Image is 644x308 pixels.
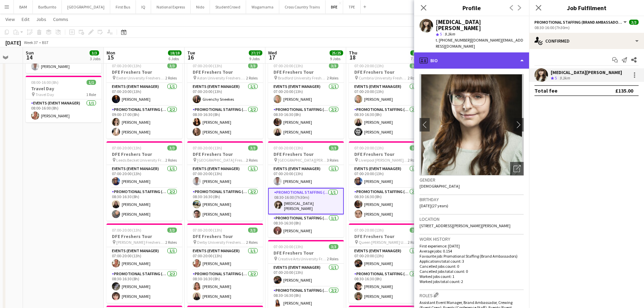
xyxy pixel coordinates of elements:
[349,59,425,139] app-job-card: 07:00-20:00 (13h)3/3DFE Freshers Tour Cumbria University Freshers Fair2 RolesEvents (Event Manage...
[420,279,524,284] p: Worked jobs total count: 2
[187,247,263,270] app-card-role: Events (Event Manager)1/107:00-20:00 (13h)[PERSON_NAME]
[248,63,258,68] span: 3/3
[36,16,46,22] span: Jobs
[167,145,177,150] span: 3/3
[187,69,263,75] h3: DFE Freshers Tour
[420,216,524,222] h3: Location
[349,223,425,303] app-job-card: 07:00-20:00 (13h)3/3DFE Freshers Tour Queen [PERSON_NAME] University Freshers Fair2 RolesEvents (...
[268,59,344,139] app-job-card: 07:00-20:00 (13h)3/3DFE Freshers Tour Bradford University Freshers Fair2 RolesEvents (Event Manag...
[106,223,182,303] app-job-card: 07:00-20:00 (13h)3/3DFE Freshers Tour [PERSON_NAME] Freshers Fair2 RolesEvents (Event Manager)1/1...
[246,0,279,14] button: Wagamama
[420,254,524,259] p: Favourite job: Promotional Staffing (Brand Ambassadors)
[268,264,344,287] app-card-role: Events (Event Manager)1/107:00-20:00 (13h)[PERSON_NAME]
[410,50,424,55] span: 21/21
[197,75,246,80] span: Aston University Freshers Fair
[106,83,182,106] app-card-role: Events (Event Manager)1/107:00-20:00 (13h)[PERSON_NAME]
[329,145,338,150] span: 3/3
[410,228,419,233] span: 3/3
[420,259,524,264] p: Applications total count: 3
[279,0,326,14] button: Cross Country Trains
[420,243,524,248] p: First experience: [DATE]
[327,158,338,163] span: 3 Roles
[327,256,338,261] span: 2 Roles
[410,145,419,150] span: 3/3
[268,141,344,237] app-job-card: 07:00-20:00 (13h)3/3DFE Freshers Tour [GEOGRAPHIC_DATA][PERSON_NAME][DEMOGRAPHIC_DATA] Freshers F...
[534,25,639,30] div: 08:30-16:00 (7h30m)
[112,228,141,233] span: 07:00-20:00 (13h)
[273,63,303,68] span: 07:00-20:00 (13h)
[35,92,54,97] span: Travel Day
[197,158,246,163] span: [GEOGRAPHIC_DATA] Freshers Fair
[193,145,222,150] span: 07:00-20:00 (13h)
[136,0,151,14] button: IQ
[33,15,49,24] a: Jobs
[534,20,628,25] button: Promotional Staffing (Brand Ambassadors)
[186,53,195,61] span: 16
[420,264,524,269] p: Cancelled jobs count: 0
[440,31,442,37] span: 5
[22,40,39,45] span: Week 37
[436,19,524,31] div: [MEDICAL_DATA][PERSON_NAME]
[86,92,96,97] span: 1 Role
[248,228,258,233] span: 3/3
[110,0,136,14] button: First Bus
[187,141,263,221] div: 07:00-20:00 (13h)3/3DFE Freshers Tour [GEOGRAPHIC_DATA] Freshers Fair2 RolesEvents (Event Manager...
[210,0,246,14] button: StudentCrowd
[359,240,408,245] span: Queen [PERSON_NAME] University Freshers Fair
[349,83,425,106] app-card-role: Events (Event Manager)1/107:00-20:00 (13h)[PERSON_NAME]
[558,75,571,81] div: 9.3km
[90,56,100,61] div: 3 Jobs
[330,56,343,61] div: 9 Jobs
[53,16,68,22] span: Comms
[420,248,524,254] p: Average jobs: 0.154
[268,83,344,106] app-card-role: Events (Event Manager)1/107:00-20:00 (13h)[PERSON_NAME]
[420,274,524,279] p: Worked jobs count: 1
[187,165,263,188] app-card-role: Events (Event Manager)1/107:00-20:00 (13h)[PERSON_NAME]
[273,145,303,150] span: 07:00-20:00 (13h)
[348,53,357,61] span: 18
[615,87,633,94] div: £135.00
[436,38,471,43] span: t. [PHONE_NUMBER]
[112,145,141,150] span: 07:00-20:00 (13h)
[33,0,62,14] button: BarBurrito
[167,228,177,233] span: 3/3
[168,56,181,61] div: 6 Jobs
[268,50,277,56] span: Wed
[106,151,182,157] h3: DFE Freshers Tour
[327,75,338,80] span: 2 Roles
[106,59,182,139] app-job-card: 07:00-20:00 (13h)3/3DFE Freshers Tour Exeter University Freshers Fair2 RolesEvents (Event Manager...
[420,177,524,183] h3: Gender
[349,141,425,221] div: 07:00-20:00 (13h)3/3DFE Freshers Tour Liverpool [PERSON_NAME] University Freshers Fair2 RolesEven...
[90,50,99,55] span: 3/3
[25,53,34,61] span: 14
[106,106,182,139] app-card-role: Promotional Staffing (Brand Ambassadors)2/209:00-17:00 (8h)[PERSON_NAME][PERSON_NAME]
[420,291,524,299] h3: Roles
[354,228,384,233] span: 07:00-20:00 (13h)
[5,39,21,46] div: [DATE]
[87,80,96,85] span: 1/1
[187,233,263,239] h3: DFE Freshers Tour
[116,75,165,80] span: Exeter University Freshers Fair
[349,188,425,221] app-card-role: Promotional Staffing (Brand Ambassadors)2/208:30-16:30 (8h)[PERSON_NAME][PERSON_NAME]
[106,270,182,303] app-card-role: Promotional Staffing (Brand Ambassadors)2/208:30-16:30 (8h)[PERSON_NAME][PERSON_NAME]
[555,75,557,80] span: 5
[193,228,222,233] span: 07:00-20:00 (13h)
[50,15,71,24] a: Comms
[248,145,258,150] span: 3/3
[187,188,263,221] app-card-role: Promotional Staffing (Brand Ambassadors)2/208:30-16:30 (8h)[PERSON_NAME][PERSON_NAME]
[106,233,182,239] h3: DFE Freshers Tour
[420,196,524,203] h3: Birthday
[529,3,644,12] h3: Job Fulfilment
[5,16,15,22] span: View
[187,223,263,303] app-job-card: 07:00-20:00 (13h)3/3DFE Freshers Tour Derby University Freshers Fair2 RolesEvents (Event Manager)...
[268,214,344,237] app-card-role: Promotional Staffing (Brand Ambassadors)1/108:30-16:30 (8h)[PERSON_NAME]
[246,158,258,163] span: 2 Roles
[326,0,343,14] button: DFE
[187,59,263,139] app-job-card: 07:00-20:00 (13h)3/3DFE Freshers Tour Aston University Freshers Fair2 RolesEvents (Event Manager)...
[106,165,182,188] app-card-role: Events (Event Manager)1/107:00-20:00 (13h)[PERSON_NAME]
